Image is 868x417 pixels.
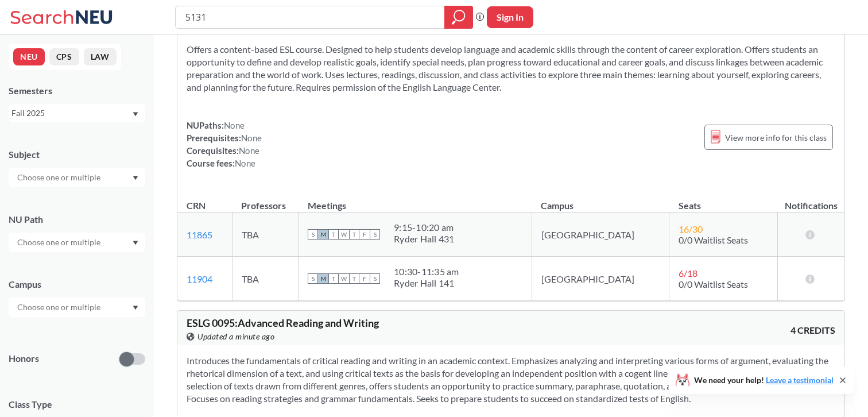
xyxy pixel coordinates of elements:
[187,43,835,94] section: Offers a content-based ESL course. Designed to help students develop language and academic skills...
[232,257,298,301] td: TBA
[187,316,379,329] span: ESLG 0095 : Advanced Reading and Writing
[9,168,145,187] div: Dropdown arrow
[84,48,117,65] button: LAW
[790,324,835,337] span: 4 CREDITS
[133,241,138,245] svg: Dropdown arrow
[679,234,748,245] span: 0/0 Waitlist Seats
[487,6,533,28] button: Sign In
[11,235,108,249] input: Choose one or multiple
[308,229,318,240] span: S
[9,84,145,97] div: Semesters
[13,48,45,65] button: NEU
[679,279,748,289] span: 0/0 Waitlist Seats
[308,273,318,284] span: S
[9,148,145,161] div: Subject
[9,278,145,291] div: Campus
[241,133,262,143] span: None
[444,6,473,29] div: magnifying glass
[339,229,349,240] span: W
[725,130,827,145] span: View more info for this class
[197,330,274,343] span: Updated a minute ago
[452,9,466,25] svg: magnifying glass
[133,112,138,117] svg: Dropdown arrow
[187,229,212,240] a: 11865
[778,188,844,213] th: Notifications
[232,188,298,213] th: Professors
[766,375,834,385] a: Leave a testimonial
[694,376,834,384] span: We need your help!
[9,233,145,252] div: Dropdown arrow
[133,306,138,310] svg: Dropdown arrow
[328,273,339,284] span: T
[370,229,380,240] span: S
[11,171,108,184] input: Choose one or multiple
[532,257,669,301] td: [GEOGRAPHIC_DATA]
[318,273,328,284] span: M
[299,188,532,213] th: Meetings
[328,229,339,240] span: T
[11,107,131,119] div: Fall 2025
[394,277,459,289] div: Ryder Hall 141
[9,398,145,411] span: Class Type
[49,48,79,65] button: CPS
[133,176,138,180] svg: Dropdown arrow
[9,298,145,317] div: Dropdown arrow
[532,213,669,257] td: [GEOGRAPHIC_DATA]
[187,119,262,169] div: NUPaths: Prerequisites: Corequisites: Course fees:
[679,268,697,279] span: 6 / 18
[9,213,145,226] div: NU Path
[349,229,359,240] span: T
[187,273,212,284] a: 11904
[224,120,245,130] span: None
[9,352,39,365] p: Honors
[679,223,703,234] span: 16 / 30
[9,104,145,122] div: Fall 2025Dropdown arrow
[359,273,370,284] span: F
[239,145,259,156] span: None
[318,229,328,240] span: M
[187,199,206,212] div: CRN
[359,229,370,240] span: F
[339,273,349,284] span: W
[394,233,455,245] div: Ryder Hall 431
[11,300,108,314] input: Choose one or multiple
[235,158,255,168] span: None
[184,7,436,27] input: Class, professor, course number, "phrase"
[187,354,835,405] section: Introduces the fundamentals of critical reading and writing in an academic context. Emphasizes an...
[370,273,380,284] span: S
[349,273,359,284] span: T
[669,188,778,213] th: Seats
[532,188,669,213] th: Campus
[394,222,455,233] div: 9:15 - 10:20 am
[232,213,298,257] td: TBA
[394,266,459,277] div: 10:30 - 11:35 am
